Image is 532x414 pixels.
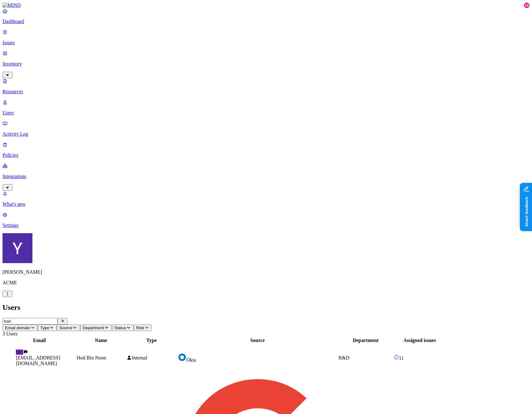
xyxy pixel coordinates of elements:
[2,110,530,116] p: Users
[16,349,23,355] span: HO
[394,355,399,360] img: status-open
[2,40,530,46] p: Issues
[2,191,530,207] a: What's new
[2,152,530,158] p: Policies
[83,325,104,330] span: Department
[2,280,530,286] p: ACME
[2,61,530,67] p: Inventory
[2,19,530,24] p: Dashboard
[178,338,337,343] div: Source
[394,338,445,343] div: Assigned issues
[394,355,445,361] div: 11
[114,325,126,330] span: Status
[136,325,144,330] span: Risk
[2,212,530,228] a: Settings
[339,338,393,343] div: Department
[16,355,63,366] figcaption: [EMAIL_ADDRESS][DOMAIN_NAME]
[40,325,49,330] span: Type
[186,357,196,363] span: Okta
[2,121,530,137] a: Activity Log
[2,223,530,228] p: Settings
[2,163,530,190] a: Integrations
[2,318,58,325] input: Search
[2,131,530,137] p: Activity Log
[2,303,530,312] h2: Users
[2,2,530,8] a: MIND
[127,338,177,343] div: Type
[5,325,30,330] span: Email domain
[2,51,530,77] a: Inventory
[3,338,75,343] div: Email
[2,269,530,275] p: [PERSON_NAME]
[2,233,32,263] img: Yana Orhov
[339,355,393,361] div: R&D
[59,325,72,330] span: Source
[2,8,530,24] a: Dashboard
[2,201,530,207] p: What's new
[2,89,530,94] p: Resources
[178,353,186,362] img: okta2
[2,29,530,46] a: Issues
[2,331,17,336] span: 3 Users
[77,355,125,361] div: Hod Bin Noon
[2,174,530,179] p: Integrations
[132,355,147,360] span: Internal
[524,2,530,8] div: 19
[77,338,125,343] div: Name
[2,99,530,116] a: Users
[2,2,21,8] img: MIND
[2,78,530,94] a: Resources
[2,142,530,158] a: Policies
